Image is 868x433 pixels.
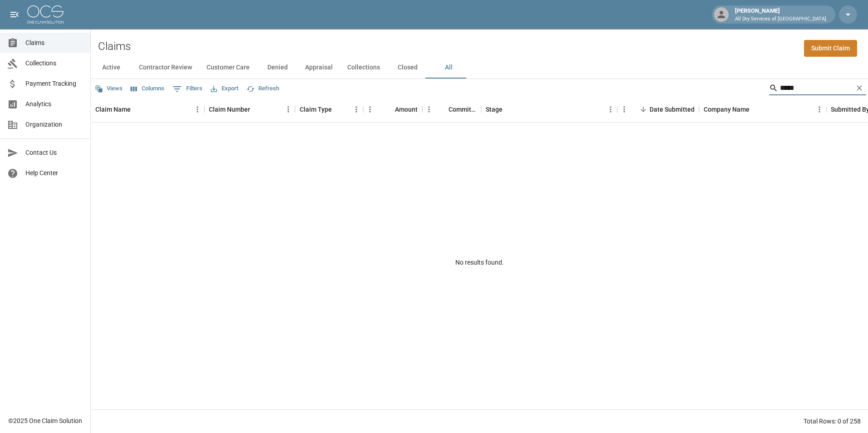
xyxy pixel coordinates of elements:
div: Company Name [704,97,750,122]
div: Claim Number [204,97,295,122]
button: Sort [503,103,515,116]
div: Claim Type [295,97,363,122]
button: Export [208,82,241,96]
div: Date Submitted [617,97,699,122]
button: Menu [191,103,204,116]
div: Amount [363,97,422,122]
div: © 2025 One Claim Solution [8,416,82,425]
button: Denied [257,57,298,79]
div: Stage [486,97,503,122]
div: Committed Amount [422,97,481,122]
button: Closed [387,57,428,79]
div: [PERSON_NAME] [731,6,830,23]
span: Contact Us [25,148,83,157]
button: Menu [604,103,617,116]
button: Show filters [170,82,205,96]
span: Claims [25,38,83,48]
button: Menu [281,103,295,116]
span: Organization [25,120,83,129]
button: Collections [340,57,387,79]
div: No results found. [91,123,868,403]
p: All Dry Services of [GEOGRAPHIC_DATA] [735,15,826,23]
div: Date Submitted [650,97,695,122]
div: dynamic tabs [91,57,868,79]
div: Total Rows: 0 of 258 [804,417,861,426]
button: Customer Care [199,57,257,79]
div: Company Name [699,97,826,122]
button: Sort [332,103,345,116]
div: Claim Number [209,97,250,122]
button: Menu [422,103,436,116]
button: Sort [436,103,449,116]
button: Appraisal [298,57,340,79]
h2: Claims [98,40,131,53]
button: Menu [350,103,363,116]
div: Committed Amount [449,97,477,122]
button: Sort [382,103,395,116]
div: Claim Name [91,97,204,122]
span: Analytics [25,99,83,109]
a: Submit Claim [804,40,857,57]
span: Collections [25,59,83,68]
button: Sort [750,103,762,116]
button: Select columns [128,82,167,96]
button: Views [93,82,125,96]
div: Search [769,81,866,97]
button: Menu [813,103,826,116]
div: Claim Type [300,97,332,122]
div: Claim Name [95,97,131,122]
div: Amount [395,97,418,122]
button: Menu [617,103,631,116]
button: Active [91,57,132,79]
button: All [428,57,469,79]
button: Clear [853,81,866,95]
button: open drawer [5,5,24,24]
img: ocs-logo-white-transparent.png [27,5,64,24]
button: Contractor Review [132,57,199,79]
button: Sort [250,103,263,116]
button: Menu [363,103,377,116]
button: Sort [637,103,650,116]
span: Payment Tracking [25,79,83,89]
button: Refresh [244,82,281,96]
div: Stage [481,97,617,122]
span: Help Center [25,168,83,178]
button: Sort [131,103,143,116]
